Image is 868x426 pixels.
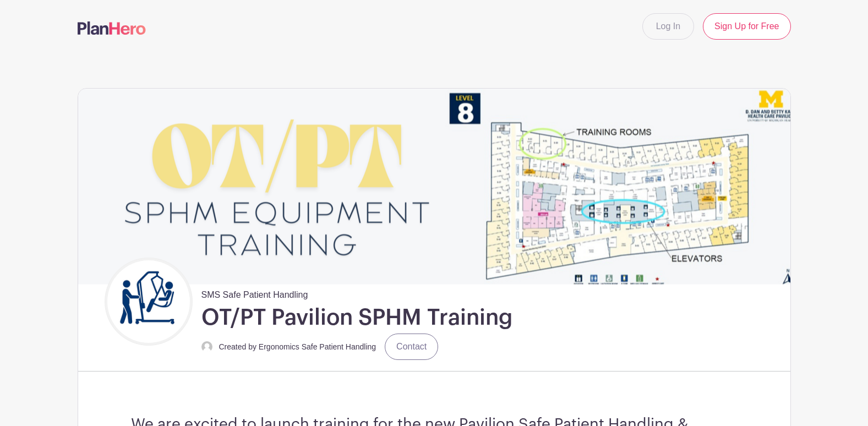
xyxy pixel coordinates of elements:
img: logo-507f7623f17ff9eddc593b1ce0a138ce2505c220e1c5a4e2b4648c50719b7d32.svg [78,21,146,35]
img: default-ce2991bfa6775e67f084385cd625a349d9dcbb7a52a09fb2fda1e96e2d18dcdb.png [201,341,212,352]
h1: OT/PT Pavilion SPHM Training [201,304,512,331]
a: Sign Up for Free [703,13,790,40]
a: Log In [642,13,694,40]
span: SMS Safe Patient Handling [201,284,308,302]
img: event_banner_9671.png [78,89,790,284]
a: Contact [385,334,438,360]
img: Untitled%20design.png [107,260,190,343]
small: Created by Ergonomics Safe Patient Handling [219,342,376,351]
